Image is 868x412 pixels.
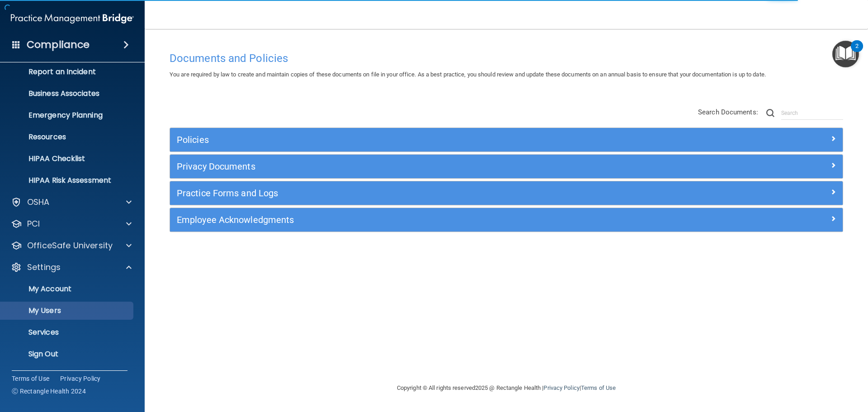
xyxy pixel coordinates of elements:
a: Practice Forms and Logs [177,186,836,200]
p: Report an Incident [6,67,129,76]
h5: Privacy Documents [177,161,668,171]
img: PMB logo [11,9,134,28]
p: Settings [27,262,61,273]
h4: Compliance [27,38,90,51]
a: Privacy Policy [60,374,101,383]
p: My Users [6,306,129,315]
a: OfficeSafe University [11,240,132,251]
span: You are required by law to create and maintain copies of these documents on file in your office. ... [170,71,766,78]
a: Privacy Documents [177,159,836,174]
img: ic-search.3b580494.png [766,109,774,117]
p: OfficeSafe University [27,240,113,251]
span: Ⓒ Rectangle Health 2024 [12,387,86,396]
span: Search Documents: [698,108,758,116]
a: Policies [177,133,836,147]
div: Copyright © All rights reserved 2025 @ Rectangle Health | | [341,374,671,403]
p: OSHA [27,197,50,208]
h4: Documents and Policies [170,52,843,64]
p: Business Associates [6,89,129,98]
input: Search [781,106,843,120]
p: HIPAA Risk Assessment [6,176,129,185]
p: HIPAA Checklist [6,154,129,163]
p: Sign Out [6,350,129,359]
div: 2 [855,46,859,58]
h5: Policies [177,135,668,145]
p: Services [6,328,129,337]
a: PCI [11,218,132,229]
p: Resources [6,133,129,142]
p: Emergency Planning [6,111,129,120]
p: My Account [6,284,129,294]
h5: Employee Acknowledgments [177,215,668,225]
a: Employee Acknowledgments [177,213,836,227]
a: Settings [11,262,132,273]
a: Privacy Policy [543,384,579,391]
p: PCI [27,218,40,229]
button: Open Resource Center, 2 new notifications [832,41,859,67]
h5: Practice Forms and Logs [177,188,668,198]
a: Terms of Use [581,384,616,391]
a: Terms of Use [12,374,49,383]
a: OSHA [11,197,132,208]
